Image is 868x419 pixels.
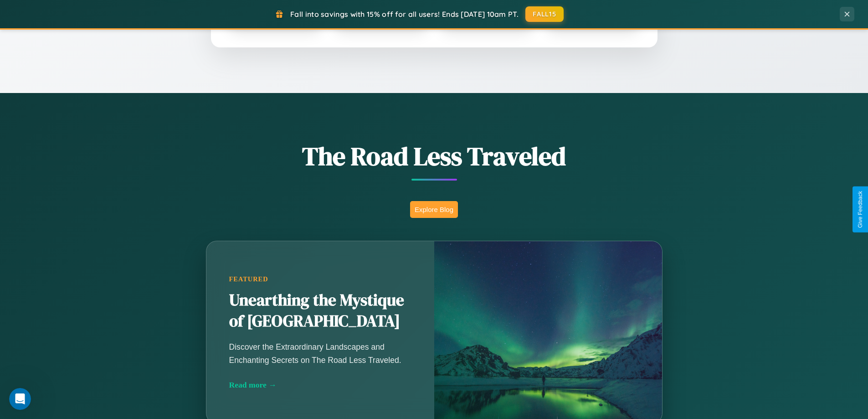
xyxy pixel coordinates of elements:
button: Explore Blog [410,201,458,218]
iframe: Intercom live chat [9,388,31,410]
div: Give Feedback [857,191,863,228]
h1: The Road Less Traveled [161,139,708,174]
span: Fall into savings with 15% off for all users! Ends [DATE] 10am PT. [290,10,519,19]
div: Read more → [229,380,411,390]
h2: Unearthing the Mystique of [GEOGRAPHIC_DATA] [229,290,411,332]
button: FALL15 [525,6,564,22]
p: Discover the Extraordinary Landscapes and Enchanting Secrets on The Road Less Traveled. [229,341,411,366]
div: Featured [229,275,411,283]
